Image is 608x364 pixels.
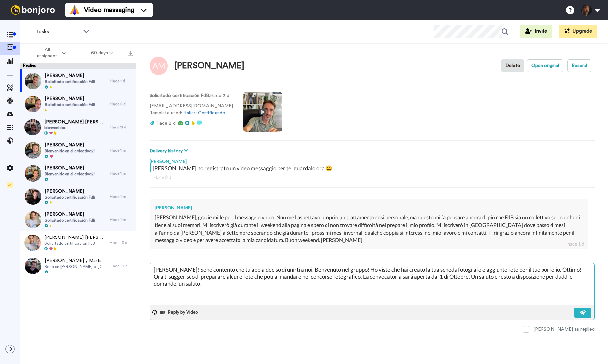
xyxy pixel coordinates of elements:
span: [PERSON_NAME] [45,165,95,171]
img: Checklist.svg [7,182,13,188]
div: Hace 1 m [110,217,133,222]
a: [PERSON_NAME] y MartsBoda en [PERSON_NAME] el [DATE]Hace 19 d [20,254,136,277]
img: bj-logo-header-white.svg [8,5,58,15]
a: [PERSON_NAME]Solicitado certificación FdBHace 1 m [20,185,136,208]
div: hace 1 d [567,241,584,247]
img: send-white.svg [580,310,587,315]
div: [PERSON_NAME], grazie mille per il messaggio video. Non me l'aspettavo proprio un trattamento cos... [155,214,583,244]
span: Tasks [35,28,80,36]
span: [PERSON_NAME] [45,142,95,148]
img: b7f9575d-de6d-4c38-a383-992da0d8a27d-thumb.jpg [25,73,41,89]
div: [PERSON_NAME] [174,61,244,71]
div: Hace 1 m [110,148,133,153]
div: Hace 11 d [110,125,133,130]
p: [EMAIL_ADDRESS][DOMAIN_NAME] Template used: [150,103,233,117]
button: Delete [501,59,524,72]
img: export.svg [128,51,133,56]
img: feb29671-45fb-4ae6-bdb6-ed9c08f7e3e3-thumb.jpg [25,188,41,205]
a: [PERSON_NAME]Solicitado certificación FdBHace 5 d [20,92,136,116]
span: Solicitado certificación FdB [45,218,95,223]
button: Reply by Video [160,308,200,317]
span: Solicitado certificación FdB [45,195,95,200]
img: bce5ef24-6920-4fc3-a3d6-808e6f93f7a1-thumb.jpg [25,142,41,159]
a: [PERSON_NAME] [PERSON_NAME]bienvenidosHace 11 d [20,116,136,139]
a: Italiani Certificando [183,111,225,115]
span: [PERSON_NAME] [PERSON_NAME] [44,119,107,125]
div: Hace 5 d [110,101,133,107]
div: Hace 1 m [110,171,133,176]
span: bienvenidos [44,125,107,130]
span: [PERSON_NAME] [45,72,95,79]
img: 4d40fe9f-106d-4c5e-a975-0c7c8ec4a466-thumb.jpg [25,96,41,112]
img: 8cfd27fc-20aa-4c6e-b48b-d3b5c96c05fa-thumb.jpg [24,119,41,135]
strong: Solicitado certificación FdB [150,93,209,98]
span: [PERSON_NAME] [PERSON_NAME] [44,234,107,241]
div: [PERSON_NAME] [155,204,583,211]
div: Hace 13 d [110,240,133,245]
button: Resend [567,59,591,72]
button: Export all results that match these filters now. [126,48,135,58]
a: [PERSON_NAME] [PERSON_NAME]Solicitado certificación FdBHace 13 d [20,231,136,254]
div: Hace 1 d [110,78,133,84]
textarea: [PERSON_NAME]! Sono contento che tu abbia deciso di unirti a noi. Benvenuto nel gruppo! Ho visto ... [150,263,594,305]
a: [PERSON_NAME]Solicitado certificación FdBHace 1 m [20,208,136,231]
div: Hace 19 d [110,263,133,269]
span: Bienvenido en el colectivo2! [45,171,95,177]
button: Delivery history [150,147,190,155]
img: 634a6568-9ea4-4647-9d25-9272ea441ac7-thumb.jpg [25,258,41,274]
button: 60 days [78,47,126,59]
div: [PERSON_NAME] ho registrato un video messaggio per te, guardalo ora 😀 [153,164,593,172]
img: 5d8232d3-88fa-4170-b255-6b8d9665c586-thumb.jpg [25,211,41,228]
span: [PERSON_NAME] y Marts [45,257,107,264]
span: All assignees [34,46,61,59]
span: [PERSON_NAME] [45,211,95,218]
div: Replies [20,63,136,69]
a: [PERSON_NAME]Bienvenido en el colectivo2!Hace 1 m [20,162,136,185]
a: [PERSON_NAME]Solicitado certificación FdBHace 1 d [20,69,136,92]
div: Hace 1 m [110,194,133,199]
img: 40a4e510-ce81-47e7-81f3-88b1aa1984d2-thumb.jpg [25,165,41,182]
img: 9fb4516d-fe29-45ae-80c4-76c673d8d575-thumb.jpg [24,235,41,251]
span: Boda en [PERSON_NAME] el [DATE] [45,264,107,269]
span: Bienvenido en el colectivo2! [45,148,95,154]
span: Video messaging [84,5,134,15]
div: [PERSON_NAME] [150,155,595,164]
img: Image of Andrea Martinetti [150,57,168,75]
div: [PERSON_NAME] as replied [533,326,595,333]
img: vm-color.svg [69,5,80,15]
span: Solicitado certificación FdB [45,102,95,107]
span: Hace 2 d [156,121,176,126]
div: Hace 2 d [153,174,591,181]
span: Solicitado certificación FdB [44,241,107,246]
button: Open original [527,59,563,72]
a: [PERSON_NAME]Bienvenido en el colectivo2!Hace 1 m [20,139,136,162]
button: All assignees [21,44,78,62]
p: : Hace 2 d [150,92,233,99]
button: Upgrade [559,25,597,38]
span: [PERSON_NAME] [45,188,95,195]
button: Invite [520,25,552,38]
span: Solicitado certificación FdB [45,79,95,84]
span: [PERSON_NAME] [45,95,95,102]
